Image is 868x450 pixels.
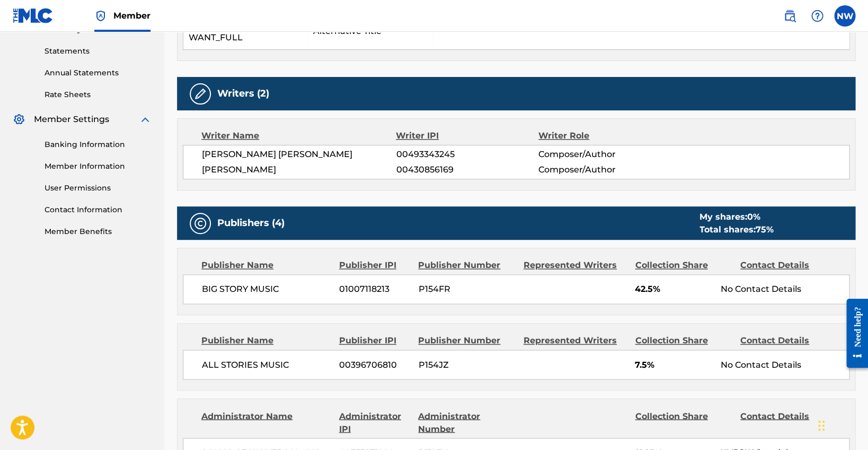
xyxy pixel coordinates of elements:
[45,161,152,172] a: Member Information
[721,283,849,296] div: No Contact Details
[45,89,152,100] a: Rate Sheets
[339,283,410,296] span: 01007118213
[13,113,25,126] img: Member Settings
[779,5,800,27] a: Public Search
[418,358,515,371] span: P154JZ
[217,217,285,229] h5: Publishers (4)
[756,224,774,235] span: 75 %
[635,283,713,296] span: 42.5%
[834,5,855,27] div: User Menu
[635,259,732,272] div: Collection Share
[202,283,331,296] span: BIG STORY MUSIC
[201,129,396,142] div: Writer Name
[815,399,868,450] iframe: Chat Widget
[818,410,825,442] div: Drag
[635,334,732,347] div: Collection Share
[635,410,732,435] div: Collection Share
[418,410,515,435] div: Administrator Number
[740,259,837,272] div: Contact Details
[396,163,538,176] span: 00430856169
[339,259,411,272] div: Publisher IPI
[538,148,668,161] span: Composer/Author
[396,148,538,161] span: 00493343245
[538,163,668,176] span: Composer/Author
[45,67,152,79] a: Annual Statements
[524,334,627,347] div: Represented Writers
[418,259,515,272] div: Publisher Number
[45,204,152,215] a: Contact Information
[194,217,207,230] img: Publishers
[721,358,849,371] div: No Contact Details
[747,212,760,222] span: 0 %
[838,290,868,377] iframe: Resource Center
[201,410,331,435] div: Administrator Name
[339,358,410,371] span: 00396706810
[202,163,396,176] span: [PERSON_NAME]
[740,334,837,347] div: Contact Details
[13,8,54,23] img: MLC Logo
[45,46,152,57] a: Statements
[339,334,411,347] div: Publisher IPI
[538,129,668,142] div: Writer Role
[740,410,837,435] div: Contact Details
[339,410,411,435] div: Administrator IPI
[139,113,152,126] img: expand
[45,183,152,194] a: User Permissions
[202,358,331,371] span: ALL STORIES MUSIC
[113,10,150,22] span: Member
[202,148,396,161] span: [PERSON_NAME] [PERSON_NAME]
[699,223,774,236] div: Total shares:
[45,139,152,150] a: Banking Information
[45,226,152,237] a: Member Benefits
[807,5,828,27] div: Help
[524,259,627,272] div: Represented Writers
[811,10,823,22] img: help
[396,129,538,142] div: Writer IPI
[194,88,207,100] img: Writers
[699,211,774,223] div: My shares:
[201,259,331,272] div: Publisher Name
[783,10,796,22] img: search
[635,358,713,371] span: 7.5%
[201,334,331,347] div: Publisher Name
[418,334,515,347] div: Publisher Number
[217,88,269,100] h5: Writers (2)
[94,10,107,22] img: Top Rightsholder
[418,283,515,296] span: P154FR
[34,113,109,126] span: Member Settings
